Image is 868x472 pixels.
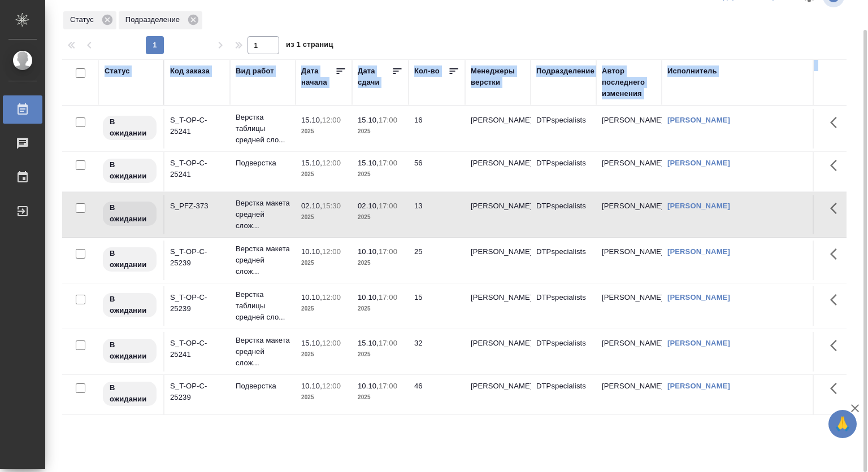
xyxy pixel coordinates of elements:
[358,65,392,88] div: Дата сдачи
[471,158,525,169] p: [PERSON_NAME]
[596,375,662,414] td: [PERSON_NAME]
[667,339,730,347] a: [PERSON_NAME]
[471,338,525,349] p: [PERSON_NAME]
[667,159,730,167] a: [PERSON_NAME]
[301,349,346,360] p: 2025
[531,195,596,234] td: DTPspecialists
[110,339,150,362] p: В ожидании
[70,14,98,25] p: Статус
[110,248,150,270] p: В ожидании
[471,115,525,126] p: [PERSON_NAME]
[596,195,662,234] td: [PERSON_NAME]
[110,382,150,405] p: В ожидании
[301,257,346,269] p: 2025
[301,339,322,347] p: 15.10,
[379,339,397,347] p: 17:00
[301,126,346,137] p: 2025
[823,152,850,179] button: Здесь прячутся важные кнопки
[170,381,224,403] div: S_T-OP-C-25239
[414,65,440,77] div: Кол-во
[322,247,341,256] p: 12:00
[170,246,224,269] div: S_T-OP-C-25239
[823,241,850,268] button: Здесь прячутся важные кнопки
[286,38,333,54] span: из 1 страниц
[102,158,158,184] div: Исполнитель назначен, приступать к работе пока рано
[409,241,465,280] td: 25
[379,247,397,256] p: 17:00
[667,247,730,256] a: [PERSON_NAME]
[471,292,525,303] p: [PERSON_NAME]
[322,339,341,347] p: 12:00
[170,158,224,180] div: S_T-OP-C-25241
[358,202,379,210] p: 02.10,
[471,65,525,88] div: Менеджеры верстки
[301,202,322,210] p: 02.10,
[667,65,717,77] div: Исполнитель
[236,289,290,323] p: Верстка таблицы средней сло...
[358,169,403,180] p: 2025
[531,375,596,414] td: DTPspecialists
[301,65,335,88] div: Дата начала
[301,293,322,301] p: 10.10,
[409,195,465,234] td: 13
[102,338,158,364] div: Исполнитель назначен, приступать к работе пока рано
[358,339,379,347] p: 15.10,
[379,116,397,124] p: 17:00
[596,241,662,280] td: [PERSON_NAME]
[471,200,525,212] p: [PERSON_NAME]
[358,247,379,256] p: 10.10,
[602,65,656,99] div: Автор последнего изменения
[531,286,596,326] td: DTPspecialists
[823,286,850,313] button: Здесь прячутся важные кнопки
[322,202,341,210] p: 15:30
[531,152,596,191] td: DTPspecialists
[596,109,662,148] td: [PERSON_NAME]
[828,410,857,438] button: 🙏
[471,246,525,257] p: [PERSON_NAME]
[110,294,150,316] p: В ожидании
[823,332,850,359] button: Здесь прячутся важные кнопки
[301,159,322,167] p: 15.10,
[833,412,852,436] span: 🙏
[236,243,290,277] p: Верстка макета средней слож...
[667,382,730,390] a: [PERSON_NAME]
[596,286,662,326] td: [PERSON_NAME]
[379,293,397,301] p: 17:00
[301,303,346,314] p: 2025
[409,109,465,148] td: 16
[170,115,224,137] div: S_T-OP-C-25241
[322,293,341,301] p: 12:00
[110,202,150,225] p: В ожидании
[471,381,525,392] p: [PERSON_NAME]
[301,247,322,256] p: 10.10,
[236,198,290,231] p: Верстка макета средней слож...
[236,381,290,392] p: Подверстка
[358,349,403,360] p: 2025
[379,382,397,390] p: 17:00
[301,212,346,223] p: 2025
[358,293,379,301] p: 10.10,
[531,109,596,148] td: DTPspecialists
[110,116,150,139] p: В ожидании
[110,159,150,182] p: В ожидании
[102,292,158,318] div: Исполнитель назначен, приступать к работе пока рано
[102,381,158,407] div: Исполнитель назначен, приступать к работе пока рано
[301,392,346,403] p: 2025
[170,292,224,314] div: S_T-OP-C-25239
[358,212,403,223] p: 2025
[301,382,322,390] p: 10.10,
[301,169,346,180] p: 2025
[531,332,596,372] td: DTPspecialists
[301,116,322,124] p: 15.10,
[170,65,210,77] div: Код заказа
[823,195,850,222] button: Здесь прячутся важные кнопки
[236,65,274,77] div: Вид работ
[667,293,730,301] a: [PERSON_NAME]
[358,257,403,269] p: 2025
[409,375,465,414] td: 46
[63,11,116,29] div: Статус
[358,126,403,137] p: 2025
[531,241,596,280] td: DTPspecialists
[236,112,290,146] p: Верстка таблицы средней сло...
[409,152,465,191] td: 56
